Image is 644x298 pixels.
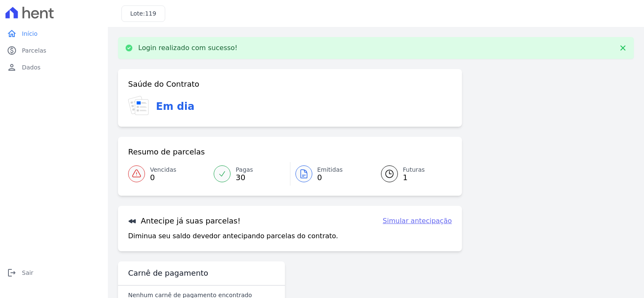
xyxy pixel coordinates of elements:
[3,25,105,42] a: homeInício
[128,231,338,241] p: Diminua seu saldo devedor antecipando parcelas do contrato.
[7,62,17,72] i: person
[138,44,238,52] p: Login realizado com sucesso!
[22,63,40,72] span: Dados
[317,174,343,181] span: 0
[128,268,208,278] h3: Carnê de pagamento
[128,162,209,186] a: Vencidas 0
[128,216,241,226] h3: Antecipe já suas parcelas!
[403,174,425,181] span: 1
[7,45,17,56] i: paid
[128,147,205,157] h3: Resumo de parcelas
[209,162,290,186] a: Pagas 30
[3,42,105,59] a: paidParcelas
[22,46,46,55] span: Parcelas
[156,99,194,114] h3: Em dia
[22,29,38,38] span: Início
[371,162,452,186] a: Futuras 1
[150,174,176,181] span: 0
[130,9,156,18] h3: Lote:
[150,165,176,174] span: Vencidas
[403,165,425,174] span: Futuras
[7,29,17,39] i: home
[145,10,156,17] span: 119
[236,174,253,181] span: 30
[317,165,343,174] span: Emitidas
[290,162,371,186] a: Emitidas 0
[3,59,105,76] a: personDados
[3,264,105,281] a: logoutSair
[22,269,33,277] span: Sair
[128,79,199,89] h3: Saúde do Contrato
[7,268,17,278] i: logout
[383,216,452,226] a: Simular antecipação
[236,165,253,174] span: Pagas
